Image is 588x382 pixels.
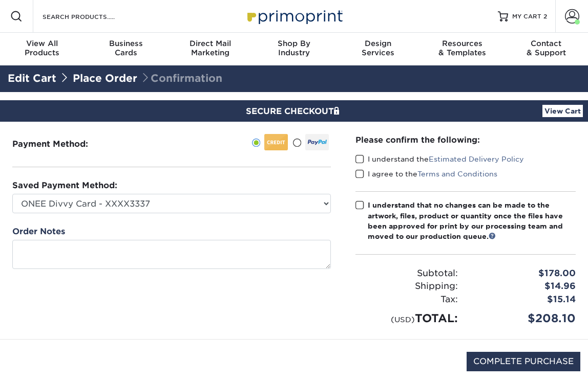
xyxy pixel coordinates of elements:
img: Primoprint [243,5,345,27]
h3: Payment Method: [12,139,108,149]
a: Terms and Conditions [417,170,497,178]
small: (USD) [391,315,415,324]
a: View Cart [542,105,583,117]
div: Services [336,39,420,57]
a: Resources& Templates [420,33,504,65]
a: Contact& Support [504,33,588,65]
div: I understand that no changes can be made to the artwork, files, product or quantity once the file... [368,200,576,242]
div: & Support [504,39,588,57]
div: Shipping: [348,280,466,293]
span: MY CART [512,12,541,21]
label: I agree to the [355,169,497,179]
span: Shop By [252,39,336,48]
a: DesignServices [336,33,420,65]
div: TOTAL: [348,310,466,327]
label: Order Notes [12,226,65,238]
div: Industry [252,39,336,57]
a: Direct MailMarketing [168,33,252,65]
span: Confirmation [140,72,222,84]
div: Marketing [168,39,252,57]
span: SECURE CHECKOUT [246,106,342,116]
div: $178.00 [466,267,583,280]
span: 2 [543,13,547,20]
input: COMPLETE PURCHASE [467,352,580,371]
a: Estimated Delivery Policy [429,155,524,163]
div: Subtotal: [348,267,466,280]
span: Design [336,39,420,48]
a: Place Order [73,72,137,84]
label: I understand the [355,154,524,164]
a: BusinessCards [84,33,168,65]
div: $208.10 [466,310,583,327]
div: Tax: [348,293,466,306]
span: Contact [504,39,588,48]
div: Please confirm the following: [355,134,576,146]
a: Edit Cart [8,72,56,84]
a: Shop ByIndustry [252,33,336,65]
span: Business [84,39,168,48]
span: Direct Mail [168,39,252,48]
div: Cards [84,39,168,57]
span: Resources [420,39,504,48]
input: SEARCH PRODUCTS..... [41,10,141,23]
div: & Templates [420,39,504,57]
div: $15.14 [466,293,583,306]
label: Saved Payment Method: [12,179,117,192]
div: $14.96 [466,280,583,293]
